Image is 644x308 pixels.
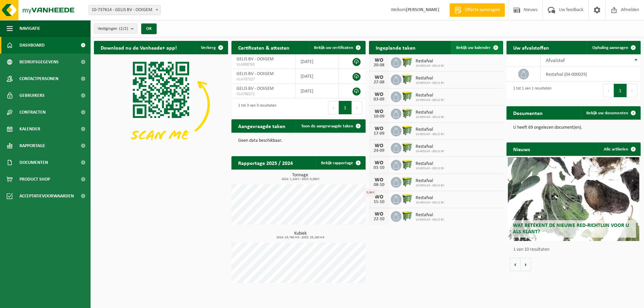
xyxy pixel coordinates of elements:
span: 10-905143 - GELIS BV [416,64,444,68]
span: GELIS BV - OOIGEM [236,71,274,76]
h2: Download nu de Vanheede+ app! [94,41,183,54]
button: Previous [603,84,614,97]
span: 10-905143 - GELIS BV [416,149,444,153]
span: Restafval [416,127,444,132]
img: WB-0660-HPE-GN-50 [401,73,413,85]
a: Toon de aangevraagde taken [296,119,365,133]
span: 10-905143 - GELIS BV [416,98,444,102]
a: Bekijk uw kalender [451,41,502,54]
button: Vestigingen(2/2) [94,23,137,34]
img: WB-0660-HPE-GN-50 [401,159,413,170]
span: 10-737614 - GELIS BV - OOIGEM [89,5,160,15]
span: GELIS BV - OOIGEM [236,86,274,91]
span: 10-905143 - GELIS BV [416,132,444,136]
h2: Uw afvalstoffen [506,41,556,54]
span: 2024: 23,760 m3 - 2025: 25,180 m3 [235,236,366,239]
span: Vestigingen [98,24,128,34]
div: WO [372,58,386,63]
span: Ophaling aanvragen [592,46,628,50]
h2: Aangevraagde taken [231,119,292,132]
span: Bekijk uw certificaten [314,46,353,50]
span: Bekijk uw kalender [456,46,491,50]
img: WB-0660-HPE-GN-50 [401,125,413,136]
div: WO [372,126,386,131]
td: restafval (04-000029) [541,67,641,81]
h2: Rapportage 2025 / 2024 [231,156,300,169]
span: Bedrijfsgegevens [19,54,59,70]
span: Documenten [19,154,48,171]
span: Dashboard [19,37,45,54]
strong: [PERSON_NAME] [406,7,439,12]
div: 10-09 [372,114,386,119]
img: WB-0660-HPE-GN-50 [401,90,413,102]
div: WO [372,194,386,200]
a: Wat betekent de nieuwe RED-richtlijn voor u als klant? [508,157,639,241]
span: Restafval [416,195,444,201]
span: Toon de aangevraagde taken [301,124,353,128]
span: Product Shop [19,171,50,188]
h2: Documenten [506,106,549,119]
a: Offerte aanvragen [449,3,505,17]
button: Vorige [510,258,521,271]
a: Bekijk uw documenten [581,106,640,120]
button: OK [141,23,157,34]
span: Afvalstof [546,58,565,63]
count: (2/2) [119,26,128,31]
td: [DATE] [296,69,339,84]
td: [DATE] [296,54,339,69]
h2: Certificaten & attesten [231,41,296,54]
img: Download de VHEPlus App [94,54,228,155]
img: WB-0660-HPE-GN-50 [401,193,413,204]
span: 10-905143 - GELIS BV [416,167,444,171]
span: VLA900765 [236,62,290,67]
span: Kalender [19,121,40,137]
span: GELIS BV - OOIGEM [236,57,274,62]
div: 0,66 t [365,189,376,196]
div: 20-08 [372,63,386,68]
span: Restafval [416,76,444,81]
div: 01-10 [372,166,386,170]
span: Restafval [416,59,444,64]
div: 22-10 [372,217,386,222]
div: WO [372,160,386,166]
div: WO [372,211,386,217]
h3: Tonnage [235,173,366,181]
button: 1 [339,101,352,114]
span: Restafval [416,110,444,115]
div: WO [372,177,386,183]
button: Volgende [521,258,531,271]
a: Bekijk uw certificaten [309,41,365,54]
p: U heeft 69 ongelezen document(en). [513,125,634,130]
a: Ophaling aanvragen [587,41,640,54]
td: [DATE] [296,84,339,99]
div: WO [372,109,386,114]
span: Restafval [416,144,444,149]
div: 1 tot 3 van 3 resultaten [235,100,276,115]
div: 1 tot 1 van 1 resultaten [510,83,551,98]
div: 24-09 [372,148,386,153]
img: WB-0660-HPE-GN-50 [401,210,413,222]
span: Restafval [416,178,444,184]
button: Next [627,84,637,97]
div: 27-08 [372,80,386,85]
div: WO [372,75,386,80]
span: Acceptatievoorwaarden [19,188,74,204]
span: Offerte aanvragen [463,7,501,13]
img: WB-0660-HPE-GN-50 [401,108,413,119]
button: Next [352,101,362,114]
span: Verberg [201,46,216,50]
button: Previous [328,101,339,114]
span: 10-905143 - GELIS BV [416,184,444,188]
button: Verberg [196,41,227,54]
span: VLA700171 [236,91,290,97]
img: WB-0660-HPE-GN-50 [401,56,413,68]
span: Restafval [416,161,444,167]
span: 2024: 1,220 t - 2025: 0,000 t [235,178,366,181]
span: Wat betekent de nieuwe RED-richtlijn voor u als klant? [513,223,629,235]
button: 1 [614,84,627,97]
div: 17-09 [372,131,386,136]
span: 10-737614 - GELIS BV - OOIGEM [89,5,161,15]
img: WB-0660-HPE-GN-50 [401,142,413,153]
span: Restafval [416,93,444,98]
div: WO [372,143,386,148]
